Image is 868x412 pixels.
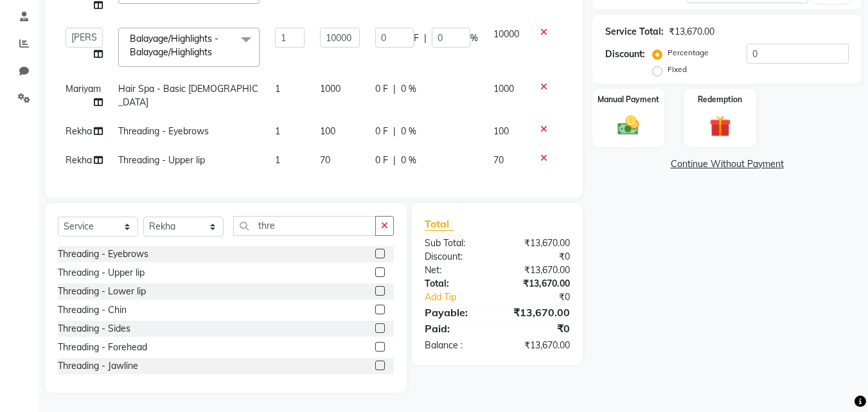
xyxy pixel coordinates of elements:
[497,264,580,277] div: ₹13,670.00
[375,154,388,167] span: 0 F
[493,83,514,94] span: 1000
[703,113,738,139] img: _gift.svg
[668,64,687,75] label: Fixed
[66,125,92,137] span: Rekha
[58,285,146,298] div: Threading - Lower lip
[375,82,388,96] span: 0 F
[320,83,341,94] span: 1000
[66,154,92,166] span: Rekha
[401,82,416,96] span: 0 %
[668,47,709,58] label: Percentage
[497,237,580,250] div: ₹13,670.00
[493,125,509,137] span: 100
[212,46,218,58] a: x
[275,154,280,166] span: 1
[401,125,416,138] span: 0 %
[605,25,664,39] div: Service Total:
[66,83,101,94] span: Mariyam
[118,83,258,108] span: Hair Spa - Basic [DEMOGRAPHIC_DATA]
[401,154,416,167] span: 0 %
[424,31,427,45] span: |
[375,125,388,138] span: 0 F
[58,303,127,317] div: Threading - Chin
[58,247,148,261] div: Threading - Eyebrows
[320,125,335,137] span: 100
[415,321,497,336] div: Paid:
[415,237,497,250] div: Sub Total:
[611,113,646,138] img: _cash.svg
[605,48,645,61] div: Discount:
[493,154,504,166] span: 70
[470,31,478,45] span: %
[118,154,205,166] span: Threading - Upper lip
[497,321,580,336] div: ₹0
[320,154,330,166] span: 70
[497,339,580,352] div: ₹13,670.00
[58,266,145,280] div: Threading - Upper lip
[497,277,580,291] div: ₹13,670.00
[275,125,280,137] span: 1
[118,125,209,137] span: Threading - Eyebrows
[497,305,580,320] div: ₹13,670.00
[425,217,454,231] span: Total
[58,322,130,336] div: Threading - Sides
[393,82,396,96] span: |
[415,277,497,291] div: Total:
[698,94,742,105] label: Redemption
[493,28,519,40] span: 10000
[669,25,714,39] div: ₹13,670.00
[511,291,580,304] div: ₹0
[58,341,147,354] div: Threading - Forehead
[415,339,497,352] div: Balance :
[58,359,138,373] div: Threading - Jawline
[414,31,419,45] span: F
[233,216,376,236] input: Search or Scan
[598,94,659,105] label: Manual Payment
[415,305,497,320] div: Payable:
[393,154,396,167] span: |
[595,157,859,171] a: Continue Without Payment
[415,264,497,277] div: Net:
[393,125,396,138] span: |
[130,33,218,58] span: Balayage/Highlights - Balayage/Highlights
[275,83,280,94] span: 1
[415,291,511,304] a: Add Tip
[497,250,580,264] div: ₹0
[415,250,497,264] div: Discount:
